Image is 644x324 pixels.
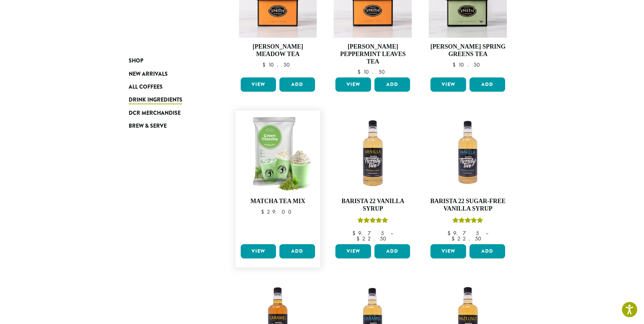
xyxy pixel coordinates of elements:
[430,77,466,92] a: View
[470,244,505,258] button: Add
[334,43,412,65] h4: [PERSON_NAME] Peppermint Leaves Tea
[334,114,412,192] img: VANILLA-300x300.png
[239,198,317,205] h4: Matcha Tea Mix
[241,244,276,258] a: View
[430,244,466,258] a: View
[356,235,362,242] span: $
[356,235,389,242] bdi: 22.50
[129,54,210,67] a: Shop
[334,114,412,241] a: Barista 22 Vanilla SyrupRated 5.00 out of 5
[129,107,210,120] a: DCR Merchandise
[453,61,458,68] span: $
[453,216,483,227] div: Rated 5.00 out of 5
[129,96,182,104] span: Drink Ingredients
[452,235,484,242] bdi: 22.50
[279,77,315,92] button: Add
[129,122,167,130] span: Brew & Serve
[262,61,293,68] bdi: 10.50
[357,216,388,227] div: Rated 5.00 out of 5
[129,70,168,78] span: New Arrivals
[129,80,210,93] a: All Coffees
[352,230,384,237] bdi: 9.75
[262,61,268,68] span: $
[485,230,488,237] span: –
[447,230,479,237] bdi: 9.75
[239,114,317,241] a: Matcha Tea Mix $29.00
[239,114,317,192] img: Cool-Capp-Matcha-Tea-Mix-DP3525.png
[429,114,507,241] a: Barista 22 Sugar-Free Vanilla SyrupRated 5.00 out of 5
[452,235,457,242] span: $
[334,198,412,212] h4: Barista 22 Vanilla Syrup
[129,109,181,118] span: DCR Merchandise
[429,114,507,192] img: SF-VANILLA-300x300.png
[261,208,295,215] bdi: 29.00
[390,230,393,237] span: –
[239,43,317,58] h4: [PERSON_NAME] Meadow Tea
[261,208,267,215] span: $
[335,77,371,92] a: View
[241,77,276,92] a: View
[335,244,371,258] a: View
[357,68,363,75] span: $
[129,67,210,80] a: New Arrivals
[447,230,453,237] span: $
[453,61,483,68] bdi: 10.50
[429,198,507,212] h4: Barista 22 Sugar-Free Vanilla Syrup
[470,77,505,92] button: Add
[129,83,163,91] span: All Coffees
[279,244,315,258] button: Add
[374,244,410,258] button: Add
[129,93,210,106] a: Drink Ingredients
[129,57,143,65] span: Shop
[129,120,210,132] a: Brew & Serve
[374,77,410,92] button: Add
[429,43,507,58] h4: [PERSON_NAME] Spring Greens Tea
[357,68,388,75] bdi: 10.50
[352,230,358,237] span: $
